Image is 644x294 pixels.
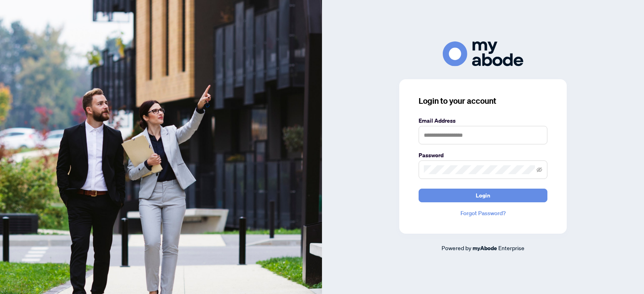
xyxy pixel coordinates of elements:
[476,189,490,202] span: Login
[419,151,547,160] label: Password
[498,244,524,251] span: Enterprise
[442,244,471,251] span: Powered by
[473,244,497,253] a: myAbode
[419,209,547,218] a: Forgot Password?
[419,189,547,202] button: Login
[443,41,523,66] img: ma-logo
[419,116,547,125] label: Email Address
[537,167,542,173] span: eye-invisible
[419,95,547,107] h3: Login to your account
